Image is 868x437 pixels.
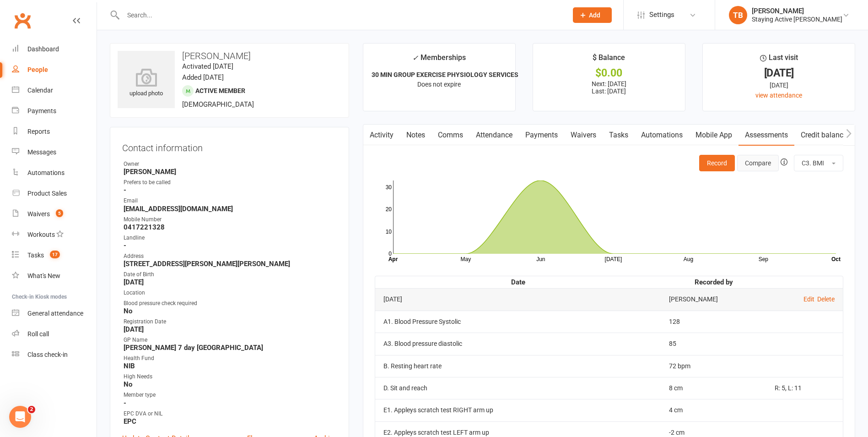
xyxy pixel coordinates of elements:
strong: No [124,307,337,315]
td: E1. Appleys scratch test RIGHT arm up [375,399,661,421]
div: Email [124,197,337,205]
strong: EPC [124,417,337,426]
a: Assessments [739,125,794,146]
td: 85 [661,333,766,355]
div: [DATE] [383,296,652,303]
a: Delete [817,295,835,303]
td: A1. Blood Pressure Systolic [375,311,661,333]
div: Blood pressure check required [124,299,337,308]
strong: [STREET_ADDRESS][PERSON_NAME][PERSON_NAME] [124,260,337,268]
a: People [12,60,97,80]
a: Comms [431,125,469,146]
a: Clubworx [11,9,34,32]
span: Add [589,11,600,19]
div: upload photo [118,68,175,98]
div: Landline [124,234,337,242]
th: Recorded by [661,276,766,288]
div: Messages [27,148,56,156]
div: General attendance [27,310,83,317]
a: Automations [12,163,97,183]
span: 2 [28,406,35,413]
td: 8 cm [661,377,766,399]
a: Automations [635,125,689,146]
div: GP Name [124,336,337,344]
div: Registration Date [124,317,337,326]
div: Calendar [27,87,53,94]
div: Dashboard [27,45,59,53]
div: Memberships [412,52,466,69]
a: view attendance [755,92,802,99]
div: $0.00 [541,68,677,78]
a: Payments [12,101,97,121]
div: $ Balance [593,52,625,68]
a: Edit [803,295,814,303]
a: Activity [363,125,400,146]
span: Settings [649,5,674,25]
a: Attendance [469,125,519,146]
h3: Contact information [122,139,337,153]
a: Calendar [12,80,97,101]
button: C3. BMI [794,155,843,171]
i: ✓ [412,54,418,62]
input: Search... [120,9,561,22]
td: R: 5, L: 11 [766,377,843,399]
td: D. Sit and reach [375,377,661,399]
a: Product Sales [12,183,97,204]
button: Compare [737,155,779,171]
p: Next: [DATE] Last: [DATE] [541,80,677,95]
a: Tasks [603,125,635,146]
iframe: Intercom live chat [9,406,31,428]
div: Date of Birth [124,270,337,279]
div: Mobile Number [124,215,337,224]
button: Add [573,7,612,23]
div: High Needs [124,372,337,381]
div: Payments [27,107,56,115]
strong: [PERSON_NAME] [124,168,337,176]
a: Class kiosk mode [12,344,97,365]
a: General attendance kiosk mode [12,303,97,324]
span: 17 [50,251,60,258]
div: Member type [124,391,337,399]
div: Owner [124,160,337,169]
a: Waivers [564,125,603,146]
div: [DATE] [711,68,846,78]
span: [DEMOGRAPHIC_DATA] [182,100,254,109]
div: TB [729,6,747,24]
span: C3. BMI [802,159,824,167]
div: Tasks [27,251,44,259]
a: Mobile App [689,125,739,146]
strong: No [124,380,337,388]
span: 5 [56,209,63,217]
div: People [27,66,48,73]
div: Location [124,289,337,297]
div: Staying Active [PERSON_NAME] [752,15,842,23]
div: Address [124,252,337,261]
div: Reports [27,128,50,135]
button: Record [699,155,735,171]
div: What's New [27,272,60,279]
div: Last visit [760,52,798,68]
span: Active member [195,87,245,94]
td: [PERSON_NAME] [661,288,766,310]
strong: - [124,186,337,194]
strong: 30 MIN GROUP EXERCISE PHYSIOLOGY SERVICES [372,71,518,78]
td: 128 [661,311,766,333]
a: Payments [519,125,564,146]
a: Messages [12,142,97,163]
a: What's New [12,266,97,286]
strong: [PERSON_NAME] 7 day [GEOGRAPHIC_DATA] [124,344,337,352]
div: Product Sales [27,190,67,197]
div: Health Fund [124,354,337,363]
div: EPC DVA or NIL [124,410,337,418]
th: Date [375,276,661,288]
span: Does not expire [417,81,461,88]
div: Workouts [27,231,55,238]
td: 72 bpm [661,355,766,377]
td: A3. Blood pressure diastolic [375,333,661,355]
div: Waivers [27,210,50,218]
a: Roll call [12,324,97,344]
strong: [EMAIL_ADDRESS][DOMAIN_NAME] [124,205,337,213]
td: 4 cm [661,399,766,421]
strong: [DATE] [124,325,337,333]
td: B. Resting heart rate [375,355,661,377]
